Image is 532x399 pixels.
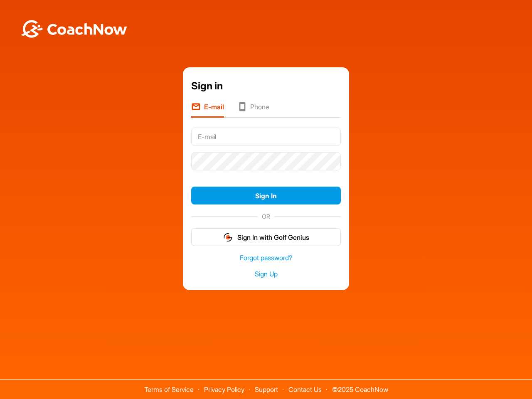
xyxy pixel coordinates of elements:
[255,385,278,394] a: Support
[20,20,128,38] img: BwLJSsUCoWCh5upNqxVrqldRgqLPVwmV24tXu5FoVAoFEpwwqQ3VIfuoInZCoVCoTD4vwADAC3ZFMkVEQFDAAAAAElFTkSuQmCC
[191,253,341,263] a: Forgot password?
[191,79,341,94] div: Sign in
[237,102,269,118] li: Phone
[191,228,341,246] button: Sign In with Golf Genius
[191,102,224,118] li: E-mail
[191,269,341,279] a: Sign Up
[191,187,341,204] button: Sign In
[288,385,322,394] a: Contact Us
[204,385,244,394] a: Privacy Policy
[144,385,194,394] a: Terms of Service
[258,212,274,221] span: OR
[191,128,341,146] input: E-mail
[328,380,392,393] span: © 2025 CoachNow
[223,232,233,242] img: gg_logo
